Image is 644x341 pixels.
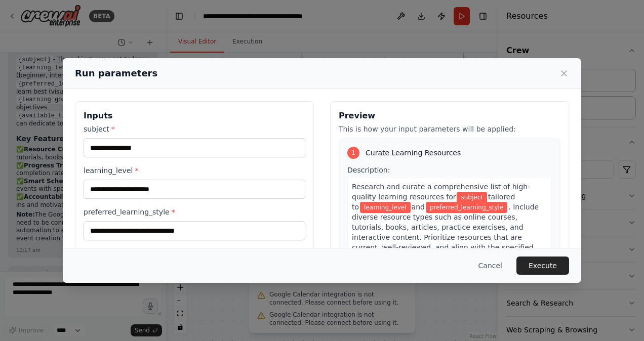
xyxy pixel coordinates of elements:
[470,257,510,275] button: Cancel
[339,110,560,122] h3: Preview
[352,183,530,201] span: Research and curate a comprehensive list of high-quality learning resources for
[516,257,569,275] button: Execute
[412,203,425,211] span: and
[84,110,305,122] h3: Inputs
[426,202,507,213] span: Variable: preferred_learning_style
[84,207,305,217] label: preferred_learning_style
[339,124,560,134] p: This is how your input parameters will be applied:
[84,165,305,176] label: learning_level
[360,202,411,213] span: Variable: learning_level
[84,124,305,134] label: subject
[457,192,487,203] span: Variable: subject
[352,193,515,211] span: tailored to
[75,66,157,80] h2: Run parameters
[366,148,461,158] span: Curate Learning Resources
[347,147,359,159] div: 1
[347,166,390,174] span: Description:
